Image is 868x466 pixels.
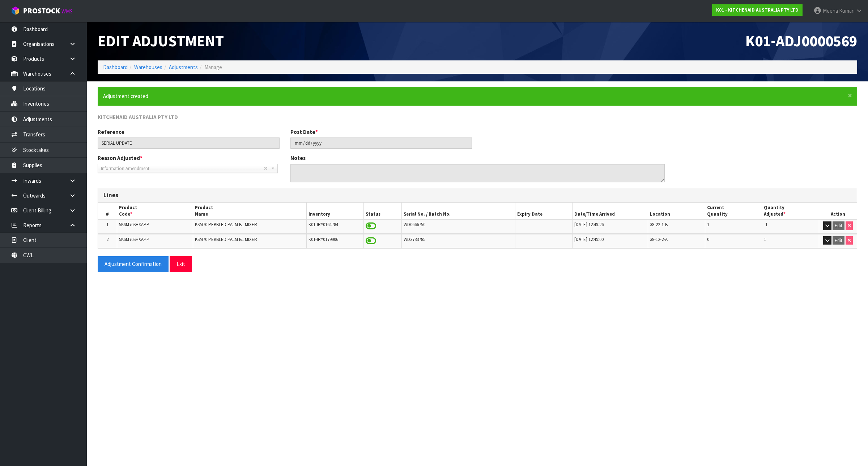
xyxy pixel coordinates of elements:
[650,221,668,228] span: 38-22-1-B
[764,236,766,242] span: 1
[103,93,148,99] span: Adjustment created
[290,154,306,162] label: Notes
[119,221,149,228] span: 5KSM70SHXAPP
[98,154,142,162] label: Reason Adjusted
[98,137,280,149] input: Reference
[819,203,857,220] th: Action
[169,64,198,71] a: Adjustments
[106,236,109,242] span: 2
[103,192,851,199] h3: Lines
[764,221,767,228] span: -1
[648,203,705,220] th: Location
[11,6,20,15] img: cube-alt.png
[572,203,648,220] th: Date/Time Arrived
[290,128,318,136] label: Post Date
[404,221,425,228] span: WD0666750
[170,256,192,272] button: Exit
[515,203,572,220] th: Expiry Date
[119,236,149,242] span: 5KSM70SHXAPP
[309,221,338,228] span: K01-IRY0164784
[707,221,709,228] span: 1
[762,203,819,220] th: Quantity Adjusted
[707,236,709,242] span: 0
[61,8,73,15] small: WMS
[195,236,257,242] span: KSM70 PEBBLED PALM BL MIXER
[23,6,60,16] span: ProStock
[98,256,169,272] button: Adjustment Confirmation
[307,203,363,220] th: Inventory
[712,4,803,16] a: K01 - KITCHENAID AUSTRALIA PTY LTD
[848,90,852,101] span: ×
[98,31,224,51] span: Edit Adjustment
[195,221,257,228] span: KSM70 PEBBLED PALM BL MIXER
[117,203,193,220] th: Product Code
[134,64,162,71] a: Warehouses
[98,128,124,136] label: Reference
[101,164,264,173] span: Information Amendment
[103,64,128,71] a: Dashboard
[705,203,762,220] th: Current Quantity
[823,7,838,14] span: Meena
[98,203,117,220] th: #
[193,203,307,220] th: Product Name
[106,221,109,228] span: 1
[98,114,178,120] span: KITCHENAID AUSTRALIA PTY LTD
[839,7,855,14] span: Kumari
[574,236,604,242] span: [DATE] 12:49:00
[716,7,799,13] strong: K01 - KITCHENAID AUSTRALIA PTY LTD
[833,236,844,245] button: Edit
[574,221,604,228] span: [DATE] 12:49:26
[401,203,515,220] th: Serial No. / Batch No.
[309,236,338,242] span: K01-IRY0179906
[204,64,222,71] span: Manage
[833,221,844,230] button: Edit
[745,31,857,51] span: K01-ADJ0000569
[363,203,401,220] th: Status
[650,236,668,242] span: 38-12-2-A
[404,236,425,242] span: WD3733785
